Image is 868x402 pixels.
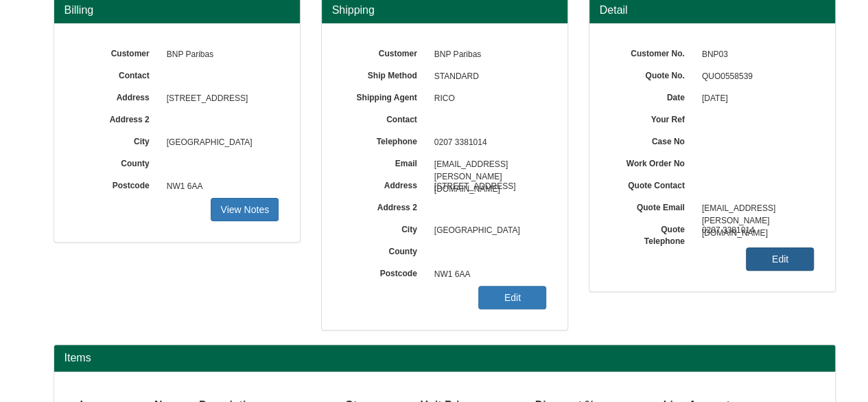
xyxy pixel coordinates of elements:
label: Shipping Agent [342,88,427,104]
span: 0207 3381014 [695,220,814,242]
span: BNP03 [695,44,814,66]
label: Customer No. [610,44,695,60]
span: [DATE] [695,88,814,110]
span: NW1 6AA [160,176,279,198]
label: Quote Contact [610,176,695,192]
label: Date [610,88,695,104]
label: Address [342,176,427,192]
label: Email [342,154,427,170]
label: Customer [75,44,160,60]
label: Contact [75,66,160,82]
label: County [75,154,160,170]
label: City [342,220,427,236]
a: Edit [478,286,546,309]
span: [STREET_ADDRESS] [427,176,547,198]
label: County [342,242,427,258]
span: [GEOGRAPHIC_DATA] [427,220,547,242]
span: 0207 3381014 [427,132,547,154]
label: Address 2 [342,198,427,214]
label: Postcode [342,264,427,280]
label: Quote No. [610,66,695,82]
label: Case No [610,132,695,148]
span: QUO0558539 [695,66,814,88]
label: Ship Method [342,66,427,82]
label: Customer [342,44,427,60]
label: Address [75,88,160,104]
h3: Detail [600,4,825,16]
label: Work Order No [610,154,695,170]
label: Contact [342,110,427,126]
span: [EMAIL_ADDRESS][PERSON_NAME][DOMAIN_NAME] [427,154,547,176]
label: Postcode [75,176,160,192]
label: Quote Email [610,198,695,214]
h2: Items [64,352,825,364]
span: BNP Paribas [160,44,279,66]
span: [GEOGRAPHIC_DATA] [160,132,279,154]
span: RICO [427,88,547,110]
label: Telephone [342,132,427,148]
h3: Shipping [332,4,557,16]
label: Address 2 [75,110,160,126]
a: View Notes [211,198,279,221]
label: Your Ref [610,110,695,126]
label: Quote Telephone [610,220,695,247]
span: [STREET_ADDRESS] [160,88,279,110]
label: City [75,132,160,148]
span: STANDARD [427,66,547,88]
span: BNP Paribas [427,44,547,66]
h3: Billing [64,4,290,16]
span: NW1 6AA [427,264,547,286]
a: Edit [746,247,814,271]
span: [EMAIL_ADDRESS][PERSON_NAME][DOMAIN_NAME] [695,198,814,220]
